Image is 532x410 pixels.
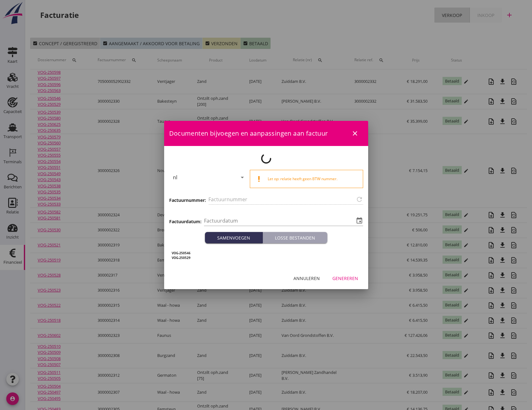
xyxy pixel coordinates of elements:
i: priority_high [255,175,263,183]
div: Losse bestanden [265,235,325,241]
div: Samenvoegen [207,235,260,241]
div: Annuleren [293,275,320,282]
div: Let op: relatie heeft geen BTW nummer. [268,176,358,182]
div: Genereren [332,275,358,282]
button: Annuleren [288,273,325,284]
h3: Factuurnummer: [169,197,206,203]
button: Losse bestanden [263,232,327,243]
div: Documenten bijvoegen en aanpassingen aan factuur [164,121,368,146]
button: Samenvoegen [205,232,263,243]
div: nl [173,175,177,180]
h3: Factuurdatum: [169,218,202,225]
input: Factuurdatum [204,216,354,226]
h5: VOG-250546 [172,251,361,256]
i: close [351,130,359,137]
button: Genereren [327,273,363,284]
h5: VOG-250529 [172,256,361,260]
i: event [356,217,363,224]
i: arrow_drop_down [239,174,246,181]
